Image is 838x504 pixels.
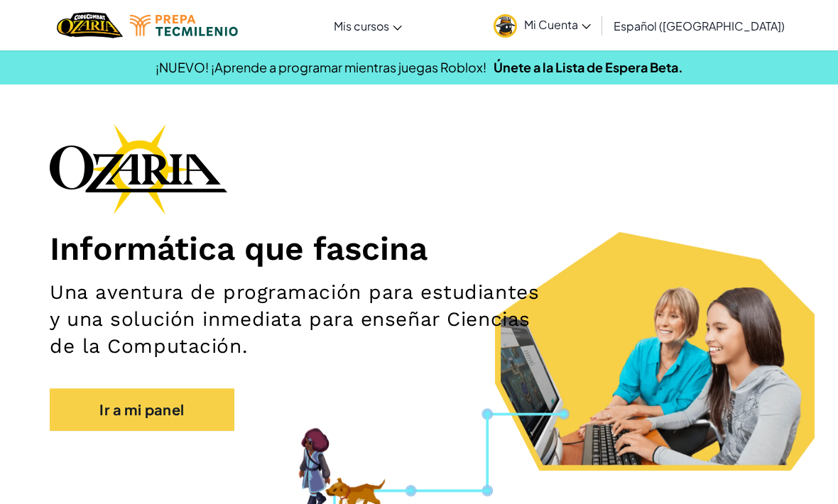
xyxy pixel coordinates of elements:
[50,279,545,360] h2: Una aventura de programación para estudiantes y una solución inmediata para enseñar Ciencias de l...
[327,6,409,45] a: Mis cursos
[494,14,517,38] img: avatar
[57,11,123,40] a: Ozaria by CodeCombat logo
[486,3,598,48] a: Mi Cuenta
[524,17,591,32] span: Mi Cuenta
[50,388,234,431] a: Ir a mi panel
[334,18,389,33] span: Mis cursos
[130,15,238,36] img: Tecmilenio logo
[156,59,486,75] span: ¡NUEVO! ¡Aprende a programar mientras juegas Roblox!
[57,11,123,40] img: Home
[50,124,227,214] img: Ozaria branding logo
[50,229,788,268] h1: Informática que fascina
[614,18,785,33] span: Español ([GEOGRAPHIC_DATA])
[494,59,683,75] a: Únete a la Lista de Espera Beta.
[606,6,792,45] a: Español ([GEOGRAPHIC_DATA])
